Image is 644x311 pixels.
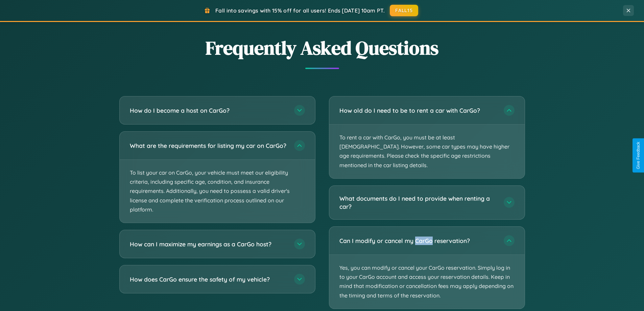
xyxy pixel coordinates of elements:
[339,106,497,115] h3: How old do I need to be to rent a car with CarGo?
[120,160,315,223] p: To list your car on CarGo, your vehicle must meet our eligibility criteria, including specific ag...
[130,141,287,150] h3: What are the requirements for listing my car on CarGo?
[339,237,497,245] h3: Can I modify or cancel my CarGo reservation?
[329,255,525,309] p: Yes, you can modify or cancel your CarGo reservation. Simply log in to your CarGo account and acc...
[390,5,418,16] button: FALL15
[339,194,497,211] h3: What documents do I need to provide when renting a car?
[130,106,287,115] h3: How do I become a host on CarGo?
[130,240,287,248] h3: How can I maximize my earnings as a CarGo host?
[130,275,287,284] h3: How does CarGo ensure the safety of my vehicle?
[329,125,525,178] p: To rent a car with CarGo, you must be at least [DEMOGRAPHIC_DATA]. However, some car types may ha...
[119,35,525,61] h2: Frequently Asked Questions
[215,7,385,14] span: Fall into savings with 15% off for all users! Ends [DATE] 10am PT.
[636,142,641,169] div: Give Feedback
